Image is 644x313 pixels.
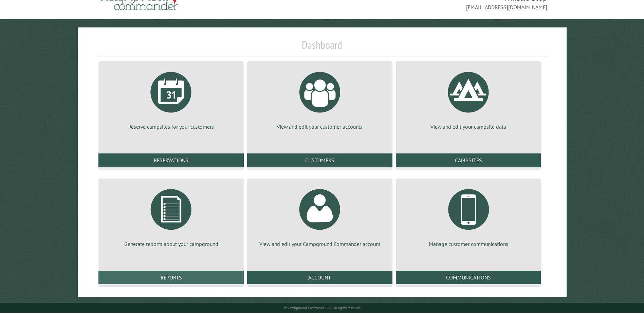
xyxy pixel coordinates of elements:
p: Generate reports about your campground [107,240,236,248]
a: Reserve campsites for your customers [107,67,236,130]
small: © Campground Commander LLC. All rights reserved. [284,306,361,310]
a: View and edit your Campground Commander account [255,184,384,248]
a: Communications [396,271,541,284]
a: Reports [98,271,244,284]
p: View and edit your customer accounts [255,123,384,130]
a: Account [247,271,392,284]
a: View and edit your campsite data [404,67,533,130]
p: View and edit your Campground Commander account [255,240,384,248]
p: Manage customer communications [404,240,533,248]
a: View and edit your customer accounts [255,67,384,130]
p: View and edit your campsite data [404,123,533,130]
a: Campsites [396,153,541,167]
a: Generate reports about your campground [107,184,236,248]
a: Reservations [98,153,244,167]
h1: Dashboard [97,38,547,57]
p: Reserve campsites for your customers [107,123,236,130]
a: Customers [247,153,392,167]
a: Manage customer communications [404,184,533,248]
